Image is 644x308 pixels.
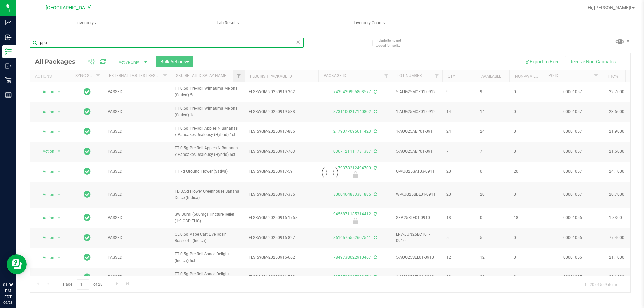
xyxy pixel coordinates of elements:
[5,34,12,41] inline-svg: Inbound
[30,38,304,48] input: Search Package ID, Item Name, SKU, Lot or Part Number...
[5,91,12,98] inline-svg: Reports
[5,63,12,69] inline-svg: Outbound
[3,300,13,305] p: 09/28
[5,48,12,55] inline-svg: Inventory
[208,20,248,26] span: Lab Results
[344,20,394,26] span: Inventory Counts
[3,282,13,300] p: 01:06 PM EDT
[5,19,12,26] inline-svg: Analytics
[46,5,92,11] span: [GEOGRAPHIC_DATA]
[296,38,300,46] span: Clear
[7,254,27,274] iframe: Resource center
[16,16,157,30] a: Inventory
[157,16,299,30] a: Lab Results
[299,16,440,30] a: Inventory Counts
[5,77,12,84] inline-svg: Retail
[16,20,157,26] span: Inventory
[376,38,409,48] span: Include items not tagged for facility
[588,5,631,10] span: Hi, [PERSON_NAME]!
